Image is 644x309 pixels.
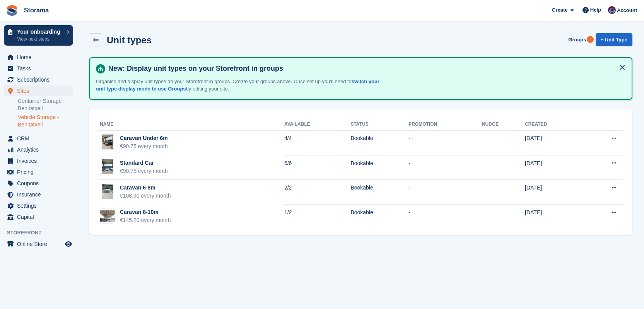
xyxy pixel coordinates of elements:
div: €108.90 every month [120,192,171,200]
div: Tooltip anchor [587,36,594,43]
th: Available [284,118,351,131]
td: [DATE] [525,155,581,180]
td: Bookable [350,180,408,205]
img: IMG20250908162044.jpg [102,184,113,199]
span: Sites [17,85,63,96]
span: Subscriptions [17,74,63,85]
img: IMG20250908162135.jpg [102,134,113,150]
td: - [408,130,482,155]
span: Tasks [17,63,63,74]
a: Storama [21,4,52,17]
td: [DATE] [525,204,581,229]
div: Standard Car [120,159,168,167]
td: 4/4 [284,130,351,155]
th: Nudge [482,118,525,131]
span: Storefront [7,229,77,237]
a: menu [4,167,73,178]
a: menu [4,63,73,74]
td: - [408,180,482,205]
p: Your onboarding [17,29,63,34]
span: Home [17,52,63,63]
td: 1/2 [284,204,351,229]
span: Online Store [17,239,63,249]
a: + Unit Type [596,33,632,46]
td: Bookable [350,204,408,229]
div: Caravan 6-8m [120,184,171,192]
h2: Unit types [107,35,152,45]
th: Created [525,118,581,131]
a: menu [4,85,73,96]
td: [DATE] [525,180,581,205]
span: Account [617,7,637,14]
p: View next steps [17,36,63,43]
div: €90.75 every month [120,142,168,150]
a: Vehicle Storage - Benitatxell [18,114,73,128]
h4: New: Display unit types on your Storefront in groups [105,64,625,73]
p: Organise and display unit types on your Storefront in groups. Create your groups above. Once set ... [96,78,386,93]
div: €90.75 every month [120,167,168,175]
span: Invoices [17,155,63,166]
span: Coupons [17,178,63,189]
th: Name [98,118,284,131]
a: menu [4,239,73,249]
span: Settings [17,200,63,211]
span: Help [590,6,601,14]
a: menu [4,200,73,211]
td: - [408,155,482,180]
img: IMG20250908155221.jpg [102,159,113,174]
a: Container Storage - Benitatxell [18,97,73,112]
img: stora-icon-8386f47178a22dfd0bd8f6a31ec36ba5ce8667c1dd55bd0f319d3a0aa187defe.svg [6,5,18,16]
div: Caravan Under 6m [120,134,168,142]
span: CRM [17,133,63,144]
a: menu [4,189,73,200]
a: menu [4,52,73,63]
span: Create [552,6,567,14]
a: Groups [565,33,589,46]
img: Hannah Fordham [608,6,616,14]
a: menu [4,212,73,222]
th: Status [350,118,408,131]
td: Bookable [350,155,408,180]
div: Caravan 8-10m [120,208,171,216]
th: Promotion [408,118,482,131]
td: Bookable [350,130,408,155]
span: Pricing [17,167,63,178]
span: Insurance [17,189,63,200]
span: Analytics [17,144,63,155]
a: menu [4,74,73,85]
div: €145.20 every month [120,216,171,224]
td: 2/2 [284,180,351,205]
a: menu [4,178,73,189]
a: menu [4,155,73,166]
a: menu [4,133,73,144]
a: Preview store [64,239,73,249]
a: Your onboarding View next steps [4,25,73,46]
a: menu [4,144,73,155]
img: IMG20250908155024.jpg [100,210,115,222]
span: Capital [17,212,63,222]
td: 6/6 [284,155,351,180]
td: - [408,204,482,229]
td: [DATE] [525,130,581,155]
